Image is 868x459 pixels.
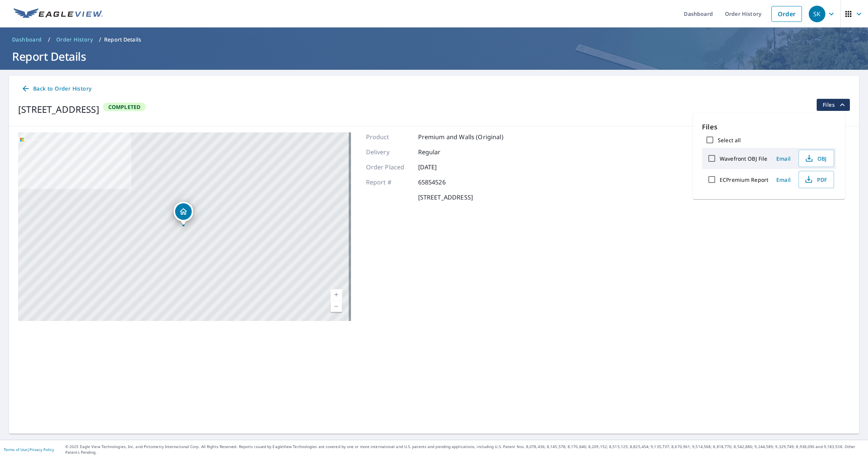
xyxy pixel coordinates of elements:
[9,34,859,46] nav: breadcrumb
[48,35,50,44] li: /
[418,178,463,187] p: 65854526
[771,6,802,22] a: Order
[53,34,96,46] a: Order History
[418,132,503,141] p: Premium and Walls (Original)
[771,153,796,164] button: Email
[803,175,828,184] span: PDF
[18,82,94,96] a: Back to Order History
[418,163,463,172] p: [DATE]
[816,99,850,111] button: filesDropdownBtn-65854526
[366,147,411,157] p: Delivery
[799,171,834,188] button: PDF
[14,8,103,20] img: EV Logo
[366,132,411,141] p: Product
[9,49,859,64] h1: Report Details
[104,103,145,111] span: Completed
[104,36,141,43] p: Report Details
[366,178,411,187] p: Report #
[29,447,54,452] a: Privacy Policy
[56,36,93,43] span: Order History
[799,150,834,167] button: OBJ
[823,100,847,109] span: Files
[718,137,741,144] label: Select all
[720,176,768,183] label: ECPremium Report
[18,103,99,116] div: [STREET_ADDRESS]
[4,447,27,452] a: Terms of Use
[774,155,793,162] span: Email
[720,155,767,162] label: Wavefront OBJ File
[9,34,45,46] a: Dashboard
[702,122,836,132] p: Files
[4,447,54,452] p: |
[99,35,101,44] li: /
[12,36,42,43] span: Dashboard
[418,147,463,157] p: Regular
[331,289,342,301] a: Current Level 17, Zoom In
[366,163,411,172] p: Order Placed
[21,84,91,94] span: Back to Order History
[174,202,193,225] div: Dropped pin, building 1, Residential property, 6512 82nd Ave Kenosha, WI 53142
[418,193,473,202] p: [STREET_ADDRESS]
[65,444,864,455] p: © 2025 Eagle View Technologies, Inc. and Pictometry International Corp. All Rights Reserved. Repo...
[774,176,793,183] span: Email
[803,154,828,163] span: OBJ
[331,301,342,312] a: Current Level 17, Zoom Out
[809,6,825,22] div: SK
[771,174,796,186] button: Email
